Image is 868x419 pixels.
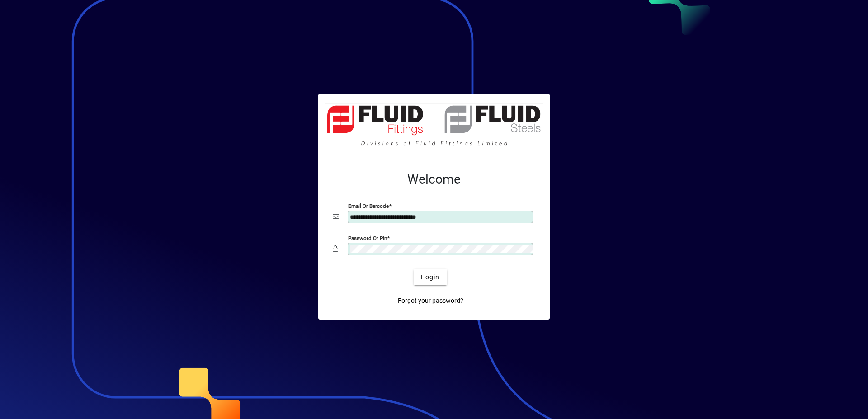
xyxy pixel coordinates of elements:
span: Forgot your password? [398,296,463,306]
mat-label: Password or Pin [348,235,387,241]
button: Login [414,269,447,285]
h2: Welcome [333,172,535,187]
a: Forgot your password? [394,292,467,309]
span: Login [421,273,439,282]
mat-label: Email or Barcode [348,203,389,209]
